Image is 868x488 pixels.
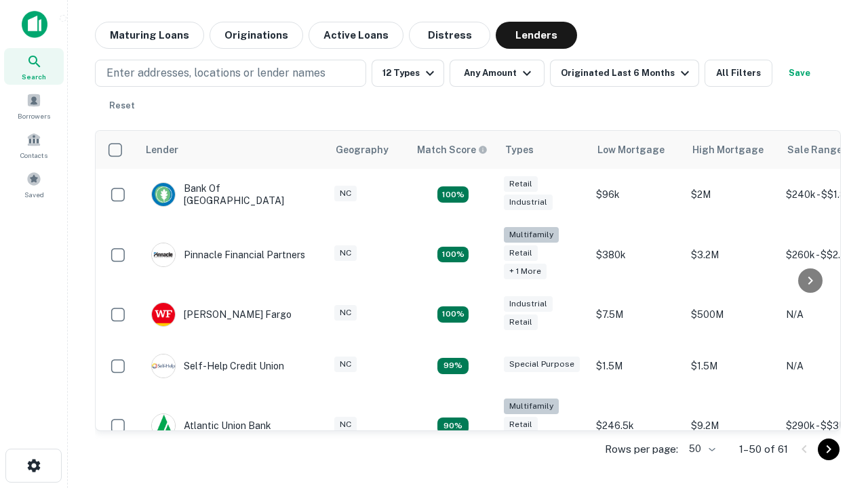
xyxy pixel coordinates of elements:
[334,245,357,261] div: NC
[497,131,589,169] th: Types
[684,169,779,220] td: $2M
[22,71,46,82] span: Search
[146,142,178,158] div: Lender
[152,243,175,266] img: picture
[504,357,580,372] div: Special Purpose
[22,11,47,38] img: capitalize-icon.png
[4,48,64,85] a: Search
[684,392,779,460] td: $9.2M
[589,392,684,460] td: $246.5k
[818,439,840,460] button: Go to next page
[684,289,779,340] td: $500M
[24,189,44,200] span: Saved
[210,22,303,49] button: Originations
[152,303,175,326] img: picture
[334,357,357,372] div: NC
[692,142,764,158] div: High Mortgage
[437,418,469,434] div: Matching Properties: 10, hasApolloMatch: undefined
[504,417,538,432] div: Retail
[800,380,868,445] iframe: Chat Widget
[95,22,204,49] button: Maturing Loans
[334,417,357,432] div: NC
[152,414,175,437] img: picture
[18,110,50,121] span: Borrowers
[138,131,328,169] th: Lender
[496,22,577,49] button: Lenders
[151,243,305,267] div: Pinnacle Financial Partners
[684,131,779,169] th: High Mortgage
[417,142,488,157] div: Capitalize uses an advanced AI algorithm to match your search with the best lender. The match sco...
[4,166,64,203] a: Saved
[504,264,547,279] div: + 1 more
[705,60,772,87] button: All Filters
[505,142,534,158] div: Types
[504,227,559,243] div: Multifamily
[787,142,842,158] div: Sale Range
[437,186,469,203] div: Matching Properties: 15, hasApolloMatch: undefined
[504,314,538,330] div: Retail
[450,60,545,87] button: Any Amount
[589,289,684,340] td: $7.5M
[437,306,469,323] div: Matching Properties: 14, hasApolloMatch: undefined
[152,183,175,206] img: picture
[151,413,271,438] div: Atlantic Union Bank
[372,60,444,87] button: 12 Types
[4,87,64,124] a: Borrowers
[684,439,717,459] div: 50
[20,150,47,161] span: Contacts
[309,22,403,49] button: Active Loans
[336,142,389,158] div: Geography
[739,441,788,457] p: 1–50 of 61
[328,131,409,169] th: Geography
[684,340,779,392] td: $1.5M
[151,182,314,207] div: Bank Of [GEOGRAPHIC_DATA]
[417,142,485,157] h6: Match Score
[95,60,366,87] button: Enter addresses, locations or lender names
[504,176,538,192] div: Retail
[597,142,665,158] div: Low Mortgage
[409,22,490,49] button: Distress
[684,220,779,289] td: $3.2M
[504,399,559,414] div: Multifamily
[778,60,821,87] button: Save your search to get updates of matches that match your search criteria.
[589,220,684,289] td: $380k
[106,65,325,81] p: Enter addresses, locations or lender names
[334,305,357,321] div: NC
[589,169,684,220] td: $96k
[100,92,144,119] button: Reset
[605,441,678,457] p: Rows per page:
[334,186,357,201] div: NC
[151,354,284,378] div: Self-help Credit Union
[504,245,538,261] div: Retail
[437,247,469,263] div: Matching Properties: 20, hasApolloMatch: undefined
[589,340,684,392] td: $1.5M
[151,302,292,327] div: [PERSON_NAME] Fargo
[504,296,553,312] div: Industrial
[589,131,684,169] th: Low Mortgage
[504,195,553,210] div: Industrial
[409,131,497,169] th: Capitalize uses an advanced AI algorithm to match your search with the best lender. The match sco...
[437,358,469,374] div: Matching Properties: 11, hasApolloMatch: undefined
[561,65,693,81] div: Originated Last 6 Months
[4,127,64,163] a: Contacts
[550,60,699,87] button: Originated Last 6 Months
[152,354,175,378] img: picture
